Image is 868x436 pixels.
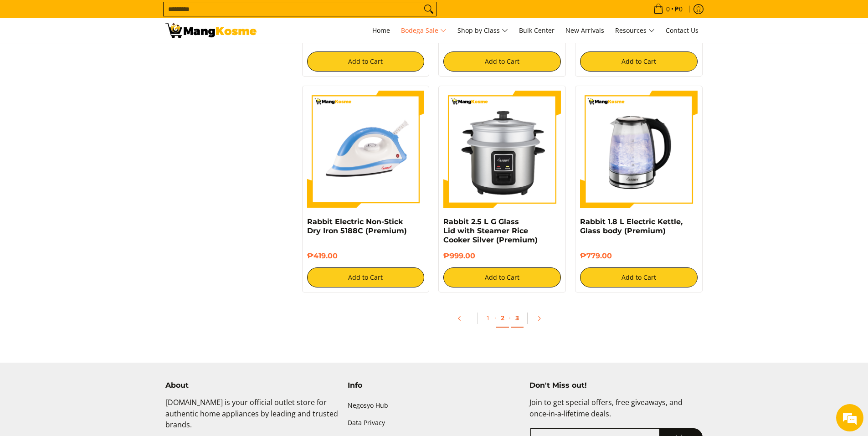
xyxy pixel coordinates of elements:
h6: ₱419.00 [307,251,425,261]
span: Shop by Class [457,25,508,36]
span: • [651,4,685,14]
a: Shop by Class [453,18,513,43]
a: Rabbit Electric Non-Stick Dry Iron 5188C (Premium) [307,217,407,235]
span: Resources [615,25,655,36]
span: 0 [665,6,671,12]
a: New Arrivals [561,18,609,43]
a: Rabbit 2.5 L G Glass Lid with Steamer Rice Cooker Silver (Premium) [443,217,538,244]
div: Minimize live chat window [149,5,171,26]
button: Add to Cart [307,267,425,287]
em: Submit [134,281,165,293]
a: Home [368,18,395,43]
img: Rabbit 1.8 L Electric Kettle, Glass body (Premium) [580,91,698,208]
a: Bulk Center [514,18,559,43]
a: Bodega Sale [396,18,451,43]
a: Rabbit 1.8 L Electric Kettle, Glass body (Premium) [580,217,683,235]
a: Data Privacy [348,414,521,431]
h4: Don't Miss out! [529,381,703,390]
a: Resources [611,18,659,43]
a: 2 [496,309,509,328]
a: 1 [482,309,494,327]
h6: ₱779.00 [580,251,698,261]
span: Home [372,26,390,35]
nav: Main Menu [266,18,703,43]
button: Search [421,2,436,16]
span: · [494,313,496,322]
span: Bulk Center [519,26,555,35]
a: Contact Us [661,18,703,43]
h4: About [165,381,339,390]
button: Add to Cart [443,51,561,72]
button: Add to Cart [580,267,698,287]
img: https://mangkosme.com/products/rabbit-electric-non-stick-dry-iron-5188c-class-a [307,91,425,208]
ul: Pagination [298,306,708,335]
img: Bodega Sale l Mang Kosme: Cost-Efficient &amp; Quality Home Appliances | Page 2 [165,23,257,38]
h4: Info [348,381,521,390]
span: New Arrivals [565,26,604,35]
button: Add to Cart [580,51,698,72]
button: Add to Cart [307,51,425,72]
span: We are offline. Please leave us a message. [19,115,159,207]
div: Leave a message [47,51,153,63]
span: · [509,313,511,322]
img: https://mangkosme.com/products/rabbit-2-5-l-g-glass-lid-with-steamer-rice-cooker-silver-class-a [443,91,561,208]
span: Bodega Sale [401,25,447,36]
a: Negosyo Hub [348,397,521,414]
textarea: Type your message and click 'Submit' [5,249,174,281]
p: Join to get special offers, free giveaways, and once-in-a-lifetime deals. [529,397,703,429]
button: Add to Cart [443,267,561,287]
span: Contact Us [666,26,699,35]
span: ₱0 [673,6,684,12]
a: 3 [511,309,524,328]
h6: ₱999.00 [443,251,561,261]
